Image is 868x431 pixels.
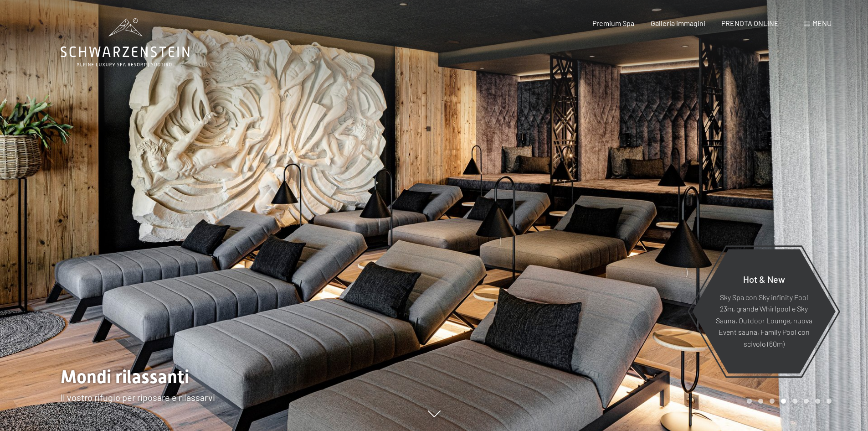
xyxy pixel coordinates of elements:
a: Hot & New Sky Spa con Sky infinity Pool 23m, grande Whirlpool e Sky Sauna, Outdoor Lounge, nuova ... [692,249,836,374]
a: PRENOTA ONLINE [721,19,779,27]
span: Hot & New [743,273,785,284]
a: Galleria immagini [651,19,705,27]
div: Carousel Pagination [744,399,832,404]
p: Sky Spa con Sky infinity Pool 23m, grande Whirlpool e Sky Sauna, Outdoor Lounge, nuova Event saun... [714,291,813,349]
div: Carousel Page 5 [792,399,797,404]
div: Carousel Page 1 [747,399,752,404]
a: Premium Spa [592,19,634,27]
div: Carousel Page 8 [827,399,832,404]
span: Menu [812,19,832,27]
div: Carousel Page 4 (Current Slide) [781,399,786,404]
div: Carousel Page 6 [804,399,809,404]
div: Carousel Page 7 [815,399,820,404]
div: Carousel Page 3 [770,399,775,404]
div: Carousel Page 2 [758,399,763,404]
